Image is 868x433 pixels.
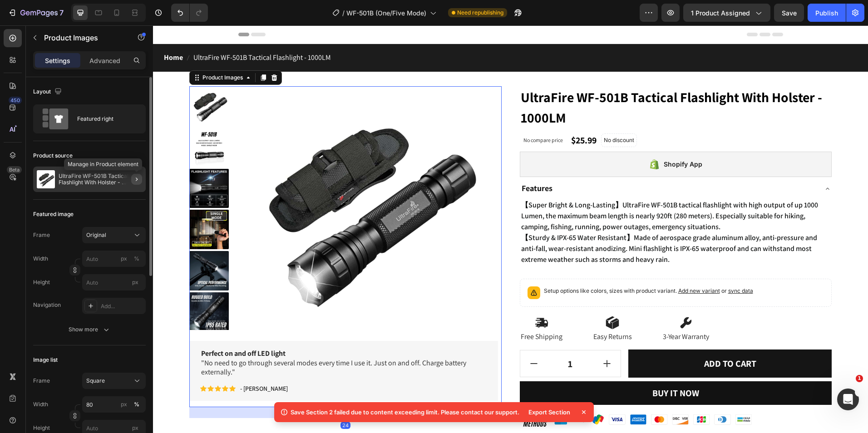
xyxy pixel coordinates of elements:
div: Show more [69,325,111,334]
span: 1 product assigned [691,8,750,18]
p: Setup options like colors, sizes with product variant. [391,261,600,270]
div: 450 [9,97,22,104]
div: px [121,400,127,408]
button: % [118,253,129,264]
div: px [121,255,127,263]
span: 【Sturdy & IPX-65 Water Resistant】Made of aerospace grade aluminum alloy, anti-pressure and anti-f... [368,207,664,239]
span: 1 [856,375,863,382]
a: UltraFire WF-501B Tactical Flashlight With Holster - 1000LM [367,61,679,103]
div: Add... [101,302,143,310]
button: Square [82,373,146,389]
button: 7 [4,4,68,22]
span: Save [782,9,797,17]
input: px% [82,396,146,413]
div: Layout [33,86,64,98]
div: Product source [33,152,73,160]
p: Settings [45,56,70,65]
button: Show more [33,321,146,338]
span: Original [86,231,106,239]
span: or [567,262,600,269]
button: % [118,399,129,410]
p: Free Shipping [368,307,409,316]
p: Advanced [89,56,120,65]
label: Height [33,278,50,286]
div: Beta [7,166,22,173]
div: % [134,400,139,408]
input: px% [82,251,146,267]
button: Publish [808,4,846,22]
span: 【Super Bright & Long-Lasting】UltraFire WF-501B tactical flashlight with high output of up 1000 Lu... [368,175,665,206]
button: Add to cart [475,324,679,352]
div: Featured right [77,108,133,129]
p: No discount [451,111,481,119]
p: - [PERSON_NAME] [87,359,135,367]
button: Save [774,4,804,22]
div: $25.99 [417,107,444,123]
iframe: Intercom live chat [837,389,859,410]
div: Save Section 2 failed due to content exceeding limit. Please contact our support. [291,408,519,417]
input: quantity [395,325,441,351]
strong: Features [369,157,399,168]
div: Publish [815,8,838,18]
button: px [131,399,142,410]
span: px [132,424,138,431]
button: px [131,253,142,264]
div: Navigation [33,301,61,309]
img: PAY.svg [367,383,679,405]
span: sync data [575,262,600,269]
label: Frame [33,231,50,239]
div: Image list [33,356,58,364]
div: Shopify App [511,133,549,144]
div: % [134,255,139,263]
p: 7 [59,7,64,18]
span: Need republishing [457,9,503,17]
input: px [82,274,146,290]
img: product feature img [37,170,55,188]
p: "No need to go through several modes every time I use it. Just on and off. Charge battery externa... [48,324,333,352]
label: Width [33,255,48,263]
label: Height [33,424,50,432]
div: 24 [187,396,197,403]
label: Width [33,400,48,408]
button: decrement [367,325,395,351]
span: Add new variant [525,262,567,269]
div: Featured image [33,210,74,218]
p: No compare price [370,112,410,118]
div: Add to cart [551,331,603,345]
button: Buy it now [367,356,679,379]
span: Square [86,377,105,385]
strong: Perfect on and off LED light [48,323,133,333]
div: Export Section [523,406,576,418]
span: WF-501B (One/Five Mode) [346,8,426,18]
p: UltraFire WF-501B Tactical Flashlight With Holster - 1000LM [59,173,142,186]
iframe: Design area [153,25,868,433]
span: / [342,8,345,18]
p: 3-Year Warranty [510,307,556,316]
button: increment [440,325,468,351]
div: Rich Text Editor. Editing area: main [367,173,679,241]
button: Original [82,227,146,243]
label: Frame [33,377,50,385]
p: Product Images [44,32,121,43]
div: Buy it now [499,359,546,376]
p: Easy Returns [440,307,479,316]
button: 1 product assigned [683,4,770,22]
div: Undo/Redo [171,4,208,22]
span: px [132,279,138,285]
